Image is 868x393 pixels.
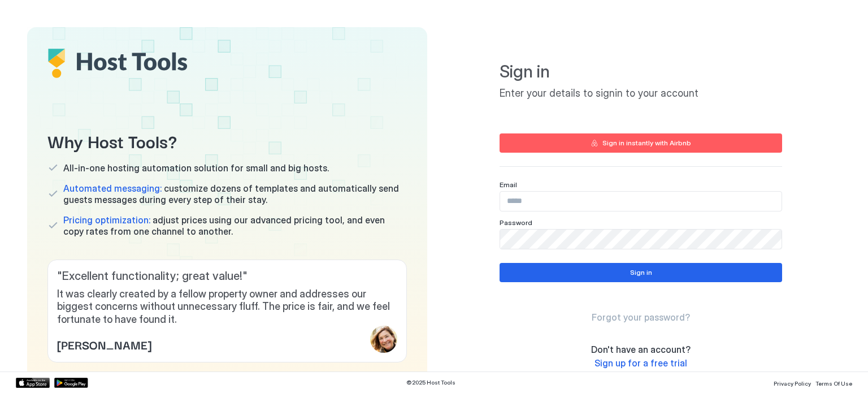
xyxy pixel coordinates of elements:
[16,378,50,388] a: App Store
[500,192,782,211] input: Input Field
[602,138,691,148] div: Sign in instantly with Airbnb
[500,87,782,100] span: Enter your details to signin to your account
[57,269,397,283] span: " Excellent functionality; great value! "
[54,378,88,388] a: Google Play Store
[592,312,690,323] span: Forgot your password?
[591,344,691,355] span: Don't have an account?
[815,380,852,387] span: Terms Of Use
[500,218,532,227] span: Password
[63,162,329,174] span: All-in-one hosting automation solution for small and big hosts.
[63,214,150,226] span: Pricing optimization:
[47,128,407,153] span: Why Host Tools?
[57,288,397,326] span: It was clearly created by a fellow property owner and addresses our biggest concerns without unne...
[630,267,652,278] div: Sign in
[774,380,811,387] span: Privacy Policy
[63,183,407,205] span: customize dozens of templates and automatically send guests messages during every step of their s...
[500,230,782,249] input: Input Field
[63,183,162,194] span: Automated messaging:
[406,379,455,386] span: © 2025 Host Tools
[594,357,687,369] span: Sign up for a free trial
[63,214,407,237] span: adjust prices using our advanced pricing tool, and even copy rates from one channel to another.
[815,377,852,388] a: Terms Of Use
[500,263,782,282] button: Sign in
[500,61,782,83] span: Sign in
[370,326,397,353] div: profile
[500,133,782,153] button: Sign in instantly with Airbnb
[592,312,690,323] a: Forgot your password?
[774,377,811,388] a: Privacy Policy
[57,336,151,353] span: [PERSON_NAME]
[594,357,687,369] a: Sign up for a free trial
[500,180,517,189] span: Email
